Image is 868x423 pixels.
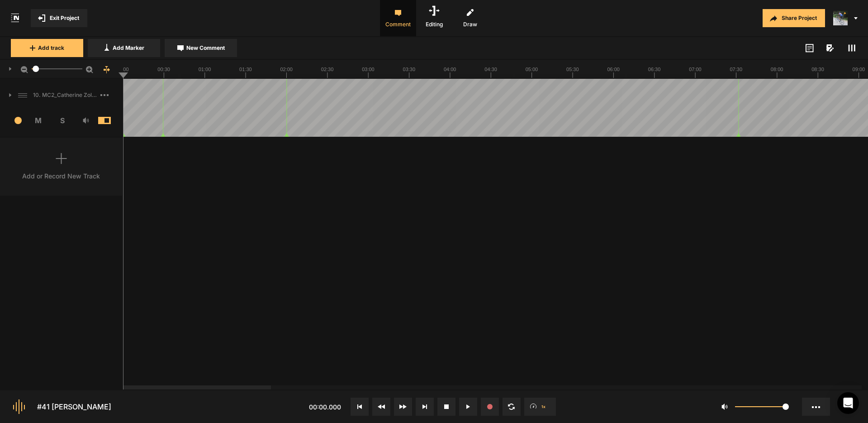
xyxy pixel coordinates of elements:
div: Open Intercom Messenger [837,392,859,414]
text: 01:30 [239,67,252,72]
button: 1x [524,398,556,416]
img: ACg8ocLxXzHjWyafR7sVkIfmxRufCxqaSAR27SDjuE-ggbMy1qqdgD8=s96-c [833,11,848,25]
text: 06:00 [607,67,620,72]
button: Add Marker [88,39,160,57]
text: 03:30 [403,67,416,72]
span: New Comment [186,44,225,52]
text: 07:00 [689,67,702,72]
text: 09:00 [853,67,865,72]
text: 03:00 [362,67,375,72]
text: 06:30 [648,67,661,72]
text: 01:00 [199,67,211,72]
button: Exit Project [31,9,87,27]
button: Share Project [763,9,825,27]
text: 02:30 [321,67,334,72]
div: #41 [PERSON_NAME] [37,401,111,412]
text: 08:30 [811,67,824,72]
text: 07:30 [730,67,742,72]
button: New Comment [165,39,237,57]
button: Add track [11,39,83,57]
text: 00:30 [157,67,170,72]
span: 10. MC2_Catherine Zoller_Soft Lock_[DATE] Copy 01 [29,91,100,99]
text: 05:00 [526,67,538,72]
text: 02:00 [280,67,293,72]
text: 04:30 [484,67,497,72]
span: Exit Project [50,14,79,22]
span: 00:00.000 [309,403,341,411]
text: 05:30 [566,67,579,72]
div: Add or Record New Track [22,171,100,181]
span: Add Marker [113,44,144,52]
span: M [27,115,51,126]
span: Add track [38,44,64,52]
span: S [50,115,74,126]
text: 04:00 [444,67,456,72]
text: 08:00 [771,67,783,72]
